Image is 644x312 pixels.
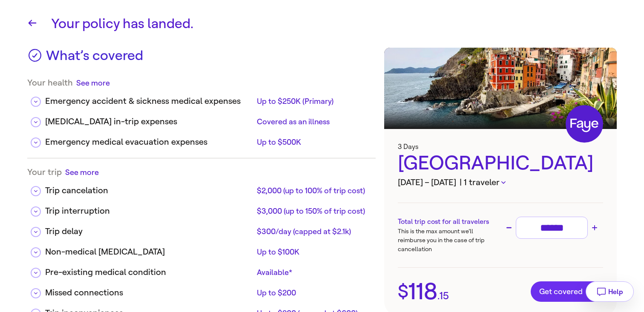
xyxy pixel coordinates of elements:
[27,218,376,239] div: Trip delay$300/day (capped at $2.1k)
[257,117,369,127] div: Covered as an illness
[460,176,506,189] button: | 1 traveler
[45,115,253,128] div: [MEDICAL_DATA] in-trip expenses
[504,223,514,233] button: Decrease trip cost
[45,286,253,299] div: Missed connections
[408,280,437,303] span: 118
[27,280,376,300] div: Missed connectionsUp to $200
[398,176,603,189] h3: [DATE] – [DATE]
[27,167,376,177] div: Your trip
[257,267,369,278] div: Available*
[27,88,376,109] div: Emergency accident & sickness medical expensesUp to $250K (Primary)
[586,281,634,302] button: Help
[520,220,584,235] input: Trip cost
[27,129,376,149] div: Emergency medical evacuation expensesUp to $500K
[65,167,99,177] button: See more
[257,288,369,298] div: Up to $200
[398,217,500,227] h3: Total trip cost for all travelers
[51,14,617,34] h1: Your policy has landed.
[257,96,369,106] div: Up to $250K (Primary)
[531,281,603,302] button: Get covered
[45,184,253,197] div: Trip cancelation
[45,95,253,108] div: Emergency accident & sickness medical expenses
[76,77,110,88] button: See more
[589,223,600,233] button: Increase trip cost
[539,287,595,296] span: Get covered
[257,186,369,196] div: $2,000 (up to 100% of trip cost)
[27,259,376,280] div: Pre-existing medical conditionAvailable*
[27,177,376,198] div: Trip cancelation$2,000 (up to 100% of trip cost)
[45,266,253,279] div: Pre-existing medical condition
[608,288,623,296] span: Help
[257,247,369,257] div: Up to $100K
[440,291,449,301] span: 15
[437,291,440,301] span: .
[398,143,603,151] h3: 3 Days
[45,225,253,238] div: Trip delay
[27,239,376,259] div: Non-medical [MEDICAL_DATA]Up to $100K
[257,137,369,147] div: Up to $500K
[398,227,500,254] p: This is the max amount we’ll reimburse you in the case of trip cancellation
[27,77,376,88] div: Your health
[45,246,253,258] div: Non-medical [MEDICAL_DATA]
[46,48,143,69] h3: What’s covered
[27,109,376,129] div: [MEDICAL_DATA] in-trip expensesCovered as an illness
[257,226,369,237] div: $300/day (capped at $2.1k)
[45,136,253,149] div: Emergency medical evacuation expenses
[45,205,253,218] div: Trip interruption
[398,283,408,301] span: $
[257,206,369,216] div: $3,000 (up to 150% of trip cost)
[398,151,603,176] div: [GEOGRAPHIC_DATA]
[27,198,376,218] div: Trip interruption$3,000 (up to 150% of trip cost)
